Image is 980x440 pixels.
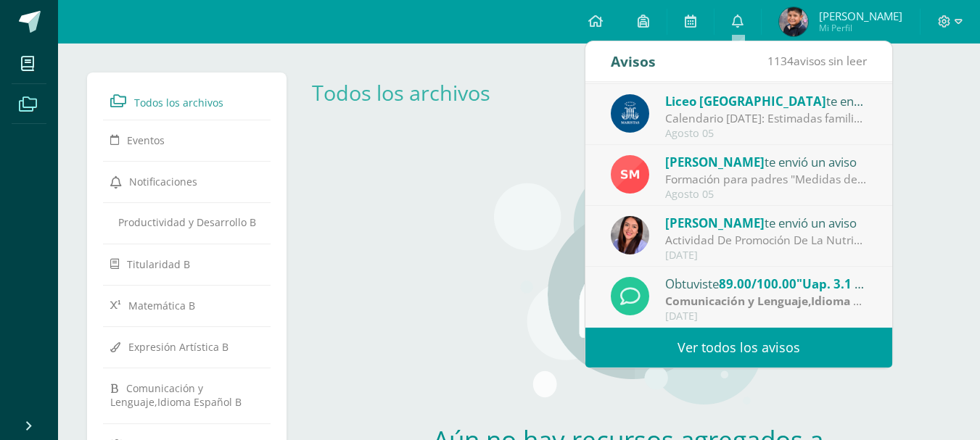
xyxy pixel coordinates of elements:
[128,299,195,312] span: Matemática B
[665,274,867,293] div: Obtuviste en
[312,78,512,107] div: Todos los archivos
[110,127,263,153] a: Eventos
[611,94,649,133] img: b41cd0bd7c5dca2e84b8bd7996f0ae72.png
[819,22,902,34] span: Mi Perfil
[494,165,762,411] img: stages.png
[665,215,765,231] span: [PERSON_NAME]
[110,88,263,114] a: Todos los archivos
[665,188,867,201] div: Agosto 05
[665,154,765,170] span: [PERSON_NAME]
[127,133,165,147] span: Eventos
[665,91,867,110] div: te envió un aviso
[127,257,190,271] span: Titularidad B
[779,7,808,36] img: 99f99e0ba38527ad7d0b4b949d465c21.png
[110,209,263,235] a: Productividad y Desarrollo B
[767,53,794,69] span: 1134
[110,168,263,194] a: Notificaciones
[110,251,263,277] a: Titularidad B
[665,249,867,262] div: [DATE]
[665,152,867,171] div: te envió un aviso
[611,41,656,81] div: Avisos
[134,96,223,109] span: Todos los archivos
[819,9,902,23] span: [PERSON_NAME]
[665,93,826,109] span: Liceo [GEOGRAPHIC_DATA]
[665,213,867,232] div: te envió un aviso
[767,53,867,69] span: avisos sin leer
[719,275,796,292] span: 89.00/100.00
[611,216,649,254] img: dd4d7798dcf74576128d294d5eedeb65.png
[665,293,867,310] div: | FORMATIVO
[312,78,490,107] a: Todos los archivos
[665,128,867,140] div: Agosto 05
[665,171,867,188] div: Formación para padres "Medidas de seguridad para el uso del Ipad": Estimada Familia Marista del L...
[110,375,263,415] a: Comunicación y Lenguaje,Idioma Español B
[585,328,892,368] a: Ver todos los avisos
[611,155,649,194] img: a4c9654d905a1a01dc2161da199b9124.png
[110,381,242,409] span: Comunicación y Lenguaje,Idioma Español B
[118,215,256,229] span: Productividad y Desarrollo B
[665,293,949,309] strong: Comunicación y Lenguaje,Idioma Extranjero,Inglés
[665,232,867,249] div: Actividad De Promoción De La Nutrición Saludable: Estimadas madres y estimados padres de familia:...
[665,310,867,323] div: [DATE]
[129,175,197,188] span: Notificaciones
[110,292,263,318] a: Matemática B
[665,110,867,127] div: Calendario agosto 2025: Estimadas familias maristas, les compartimos el calendario de actividades...
[110,333,263,360] a: Expresión Artística B
[128,340,228,354] span: Expresión Artística B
